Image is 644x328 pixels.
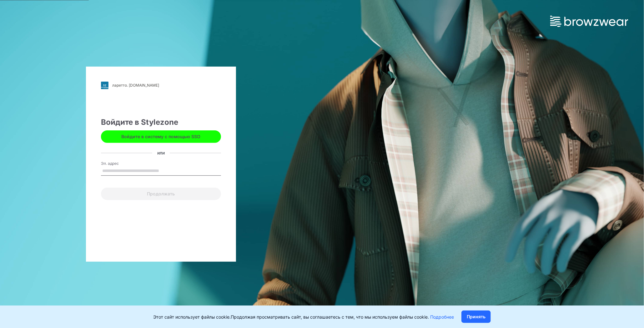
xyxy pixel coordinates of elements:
img: svg+xml;base64,PHN2ZyB3aWR0aD0iMjgiIGhlaWdodD0iMjgiIHZpZXdCb3g9IjAgMCAyOCAyOCIgZmlsbD0ibm9uZSIgeG... [101,82,108,89]
ya-tr-span: Войдите в Stylezone [101,118,178,127]
a: ларетто. [DOMAIN_NAME] [101,82,221,89]
button: Войдите в систему с помощью SSO [101,130,221,143]
ya-tr-span: Войдите в систему с помощью SSO [122,133,201,140]
a: Подробнее [430,314,454,320]
ya-tr-span: Эл. адрес [101,161,119,166]
ya-tr-span: Продолжая просматривать сайт, вы соглашаетесь с тем, что мы используем файлы cookie. [231,314,429,320]
ya-tr-span: или [157,150,165,156]
ya-tr-span: Этот сайт использует файлы cookie. [153,314,231,320]
button: Принять [461,310,491,323]
ya-tr-span: Принять [467,313,486,320]
ya-tr-span: ларетто. [DOMAIN_NAME] [112,83,159,88]
img: browzwear-logo.73288ffb.svg [550,16,628,27]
